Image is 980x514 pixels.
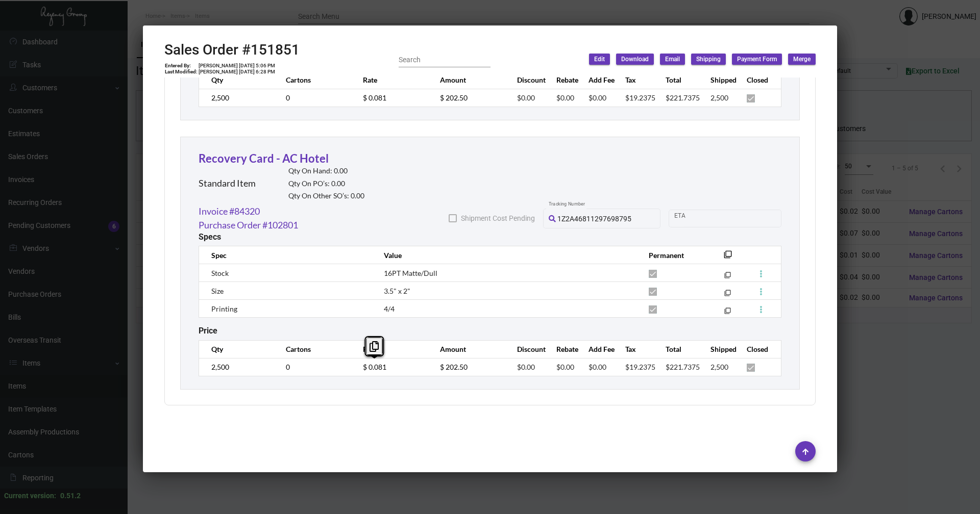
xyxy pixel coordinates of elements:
[788,54,816,65] button: Merge
[384,269,437,277] span: 16PT Matte/Dull
[655,71,700,89] th: Total
[615,340,656,358] th: Tax
[556,93,574,102] span: $0.00
[517,93,535,102] span: $0.00
[199,340,276,358] th: Qty
[60,491,81,501] div: 0.51.2
[546,340,578,358] th: Rebate
[737,71,781,89] th: Closed
[288,192,364,200] h2: Qty On Other SO’s: 0.00
[211,287,224,295] span: Size
[384,304,395,313] span: 4/4
[691,54,726,65] button: Shipping
[199,178,256,189] h2: Standard Item
[589,54,610,65] button: Edit
[639,246,708,264] th: Permanent
[625,363,655,371] span: $19.2375
[589,93,606,102] span: $0.00
[199,204,260,218] a: Invoice #84320
[288,167,364,175] h2: Qty On Hand: 0.00
[700,71,737,89] th: Shipped
[461,212,535,224] span: Shipment Cost Pending
[198,63,276,69] td: [PERSON_NAME] [DATE] 5:06 PM
[211,304,237,313] span: Printing
[164,69,198,75] td: Last Modified:
[164,41,300,59] h2: Sales Order #151851
[4,491,56,501] div: Current version:
[615,71,656,89] th: Tax
[276,340,353,358] th: Cartons
[666,93,700,102] span: $221.7375
[353,340,430,358] th: Rate
[710,93,728,102] span: 2,500
[666,363,700,371] span: $221.7375
[276,71,353,89] th: Cartons
[578,340,615,358] th: Add Fee
[724,310,731,316] mat-icon: filter_none
[655,340,700,358] th: Total
[198,69,276,75] td: [PERSON_NAME] [DATE] 6:28 PM
[556,363,574,371] span: $0.00
[199,232,221,242] h2: Specs
[199,71,276,89] th: Qty
[700,340,737,358] th: Shipped
[594,55,605,64] span: Edit
[737,340,781,358] th: Closed
[517,363,535,371] span: $0.00
[507,340,546,358] th: Discount
[724,274,731,280] mat-icon: filter_none
[715,214,764,222] input: End date
[724,253,732,262] mat-icon: filter_none
[737,55,777,64] span: Payment Form
[732,54,782,65] button: Payment Form
[665,55,680,64] span: Email
[164,63,198,69] td: Entered By:
[370,341,379,352] i: Copy
[621,55,649,64] span: Download
[578,71,615,89] th: Add Fee
[288,179,364,188] h2: Qty On PO’s: 0.00
[710,363,728,371] span: 2,500
[199,218,298,232] a: Purchase Order #102801
[557,215,631,223] span: 1Z2A46811297698795
[507,71,546,89] th: Discount
[546,71,578,89] th: Rebate
[430,71,507,89] th: Amount
[660,54,685,65] button: Email
[589,363,606,371] span: $0.00
[199,246,374,264] th: Spec
[199,151,329,165] a: Recovery Card - AC Hotel
[374,246,639,264] th: Value
[384,287,410,295] span: 3.5" x 2"
[353,71,430,89] th: Rate
[616,54,654,65] button: Download
[625,93,655,102] span: $19.2375
[199,326,217,336] h2: Price
[696,55,721,64] span: Shipping
[793,55,811,64] span: Merge
[430,340,507,358] th: Amount
[724,292,731,298] mat-icon: filter_none
[674,214,706,222] input: Start date
[211,269,229,277] span: Stock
